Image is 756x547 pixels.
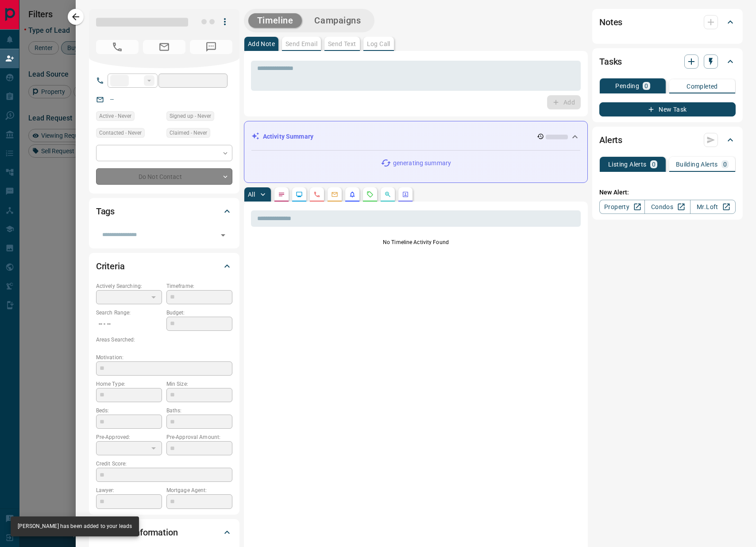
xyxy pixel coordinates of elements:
div: Activity Summary [251,128,580,145]
p: Budget: [166,309,232,317]
p: 0 [644,83,648,89]
svg: Opportunities [384,191,391,198]
svg: Calls [313,191,320,198]
div: Personal Information [96,522,232,543]
a: Property [599,200,645,214]
span: No Number [96,40,139,54]
span: Contacted - Never [99,128,142,137]
h2: Alerts [599,133,622,147]
button: Open [217,229,229,241]
svg: Emails [331,191,338,198]
p: 0 [723,161,727,167]
p: -- - -- [96,317,162,331]
svg: Notes [278,191,285,198]
button: Campaigns [305,13,370,28]
span: Signed up - Never [170,112,211,120]
div: Tasks [599,51,736,72]
p: generating summary [393,159,451,168]
button: Timeline [248,13,302,28]
p: Beds: [96,407,162,415]
div: [PERSON_NAME] has been added to your leads [18,519,132,534]
p: Baths: [166,407,232,415]
p: Search Range: [96,309,162,317]
p: Timeframe: [166,282,232,290]
p: 0 [652,161,656,167]
p: Motivation: [96,353,232,361]
p: Completed [687,83,718,89]
p: Areas Searched: [96,336,232,344]
div: Do Not Contact [96,168,232,185]
div: Notes [599,12,736,33]
p: No Timeline Activity Found [251,238,581,246]
svg: Agent Actions [402,191,409,198]
p: Pending [615,83,639,89]
p: Lawyer: [96,486,162,494]
a: Mr.Loft [690,200,736,214]
svg: Lead Browsing Activity [296,191,303,198]
h2: Tags [96,204,115,218]
a: Condos [644,200,690,214]
div: Alerts [599,129,736,151]
p: Pre-Approval Amount: [166,433,232,441]
span: No Number [190,40,232,54]
p: All [248,191,255,198]
p: Home Type: [96,380,162,388]
p: Building Alerts [676,161,718,167]
span: Active - Never [99,112,131,120]
h2: Notes [599,15,622,29]
button: New Task [599,102,736,116]
svg: Listing Alerts [349,191,356,198]
p: Listing Alerts [608,161,647,167]
p: Activity Summary [263,132,313,141]
span: Claimed - Never [170,128,207,137]
h2: Criteria [96,259,125,273]
span: No Email [143,40,185,54]
p: Pre-Approved: [96,433,162,441]
p: New Alert: [599,188,736,197]
p: Mortgage Agent: [166,486,232,494]
div: Tags [96,201,232,222]
p: Min Size: [166,380,232,388]
a: -- [110,96,114,103]
p: Credit Score: [96,460,232,468]
h2: Tasks [599,54,622,69]
div: Criteria [96,256,232,277]
p: Actively Searching: [96,282,162,290]
svg: Requests [366,191,374,198]
p: Add Note [248,41,275,47]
